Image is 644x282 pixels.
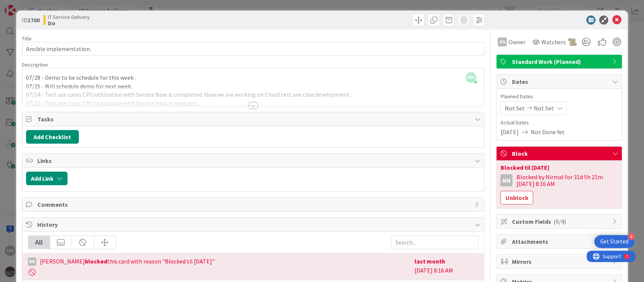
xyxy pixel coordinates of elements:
[48,20,90,26] b: Do
[26,73,481,82] p: 07/28 - Demo to be schedule for this week .
[37,156,471,165] span: Links
[16,1,34,10] span: Support
[85,257,107,265] b: blocked
[28,257,36,266] div: NN
[40,257,215,266] span: [PERSON_NAME] this card with reason "Blocked til [DATE]"
[500,174,512,186] div: NN
[500,93,618,101] span: Planned Dates
[28,236,50,249] div: All
[391,236,478,249] input: Search...
[508,37,525,46] span: Owner
[533,104,553,113] span: Not Set
[530,127,564,136] span: Not Done Yet
[26,172,68,185] button: Add Link
[37,220,471,229] span: History
[500,119,618,127] span: Actual Dates
[628,233,635,240] div: 4
[541,37,566,46] span: Watchers
[22,15,40,25] span: ID
[512,237,608,246] span: Attachments
[498,37,507,46] div: PS
[37,200,471,209] span: Comments
[37,115,471,124] span: Tasks
[594,235,635,248] div: Open Get Started checklist, remaining modules: 4
[500,191,533,205] button: Unblock
[512,257,608,266] span: Mirrors
[22,61,48,68] span: Description
[39,3,41,9] div: 7
[500,164,618,170] div: Blocked til [DATE]
[414,257,445,265] b: last month
[22,35,32,42] label: Title
[512,149,608,158] span: Block
[512,217,608,226] span: Custom Fields
[516,174,618,187] div: Blocked by Nirmal for 31d 5h 21m [DATE] 8:16 AM
[26,130,79,144] button: Add Checklist
[500,127,518,136] span: [DATE]
[26,82,481,91] p: 07/25 - Will schedule demo for next week .
[22,42,485,56] input: type card name here...
[553,218,566,225] span: ( 0/4 )
[28,16,40,24] b: 1700
[504,104,524,113] span: Not Set
[512,57,608,66] span: Standard Work (Planned)
[600,238,629,245] div: Get Started
[512,77,608,86] span: Dates
[414,257,478,276] div: [DATE] 8:16 AM
[48,14,90,20] span: IT Service Delivery
[466,72,476,83] span: NN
